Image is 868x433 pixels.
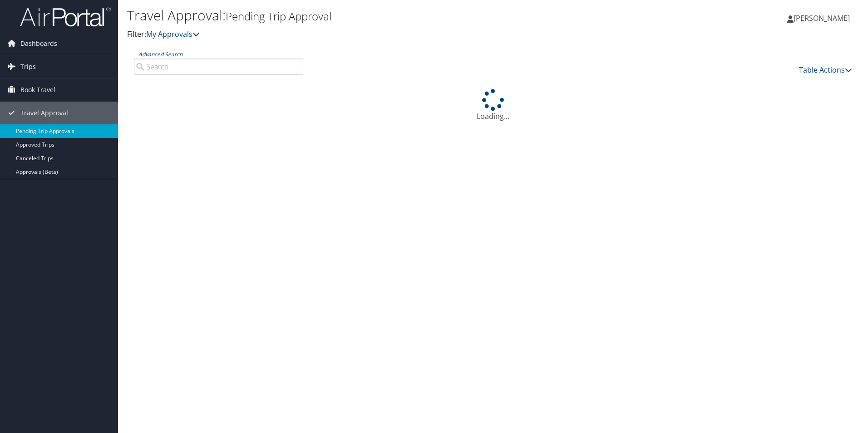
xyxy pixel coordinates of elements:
span: [PERSON_NAME] [794,13,850,23]
a: Advanced Search [138,50,182,58]
a: My Approvals [146,29,200,39]
span: Book Travel [20,79,55,101]
h1: Travel Approval: [127,6,615,25]
div: Loading... [127,89,859,122]
input: Advanced Search [134,59,303,75]
span: Trips [20,55,36,78]
small: Pending Trip Approval [226,9,331,24]
a: [PERSON_NAME] [787,5,859,32]
span: Travel Approval [20,102,68,124]
span: Dashboards [20,32,57,55]
p: Filter: [127,29,615,40]
a: Table Actions [799,65,852,75]
img: airportal-logo.png [20,6,111,27]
